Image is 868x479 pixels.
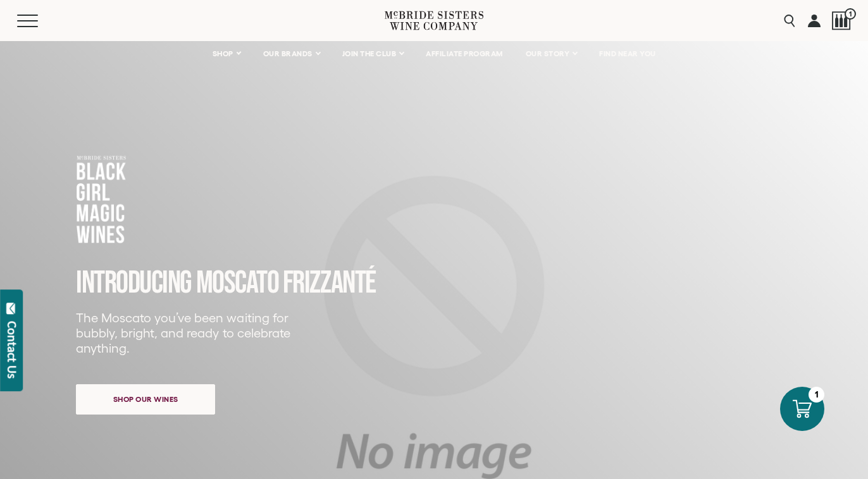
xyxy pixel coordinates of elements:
[213,49,234,58] span: SHOP
[283,264,376,302] span: FRIZZANTé
[342,49,397,58] span: JOIN THE CLUB
[17,15,63,27] button: Mobile Menu Trigger
[599,49,656,58] span: FIND NEAR YOU
[334,41,412,66] a: JOIN THE CLUB
[263,49,313,58] span: OUR BRANDS
[426,49,503,58] span: AFFILIATE PROGRAM
[91,387,201,411] span: Shop our wines
[76,310,299,356] p: The Moscato you’ve been waiting for bubbly, bright, and ready to celebrate anything.
[591,41,664,66] a: FIND NEAR YOU
[204,41,249,66] a: SHOP
[6,321,18,379] div: Contact Us
[76,264,192,302] span: INTRODUCING
[418,41,511,66] a: AFFILIATE PROGRAM
[196,264,279,302] span: MOSCATO
[845,8,856,20] span: 1
[255,41,328,66] a: OUR BRANDS
[518,41,585,66] a: OUR STORY
[526,49,570,58] span: OUR STORY
[809,387,824,403] div: 1
[76,384,215,415] a: Shop our wines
